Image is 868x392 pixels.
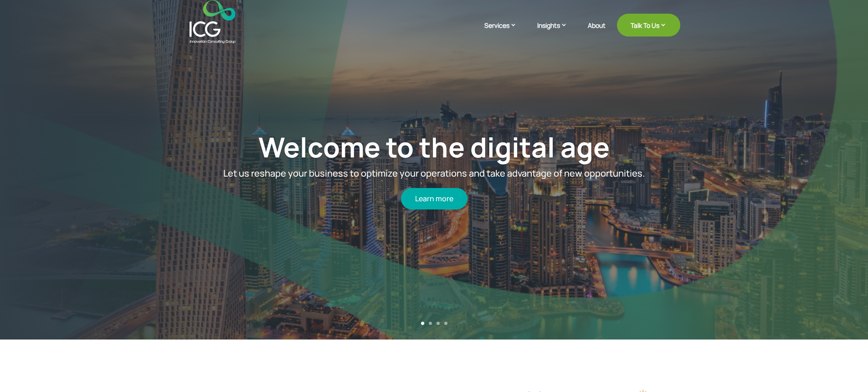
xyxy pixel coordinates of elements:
a: Services [484,21,526,43]
a: 1 [421,322,424,325]
a: 3 [437,322,440,325]
a: About [588,22,606,43]
a: Welcome to the digital age [258,128,610,166]
span: Let us reshape your business to optimize your operations and take advantage of new opportunities. [223,167,645,179]
a: 4 [444,322,447,325]
a: Learn more [401,188,467,209]
a: 2 [429,322,432,325]
a: Talk To Us [617,14,680,37]
a: Insights [537,21,576,43]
